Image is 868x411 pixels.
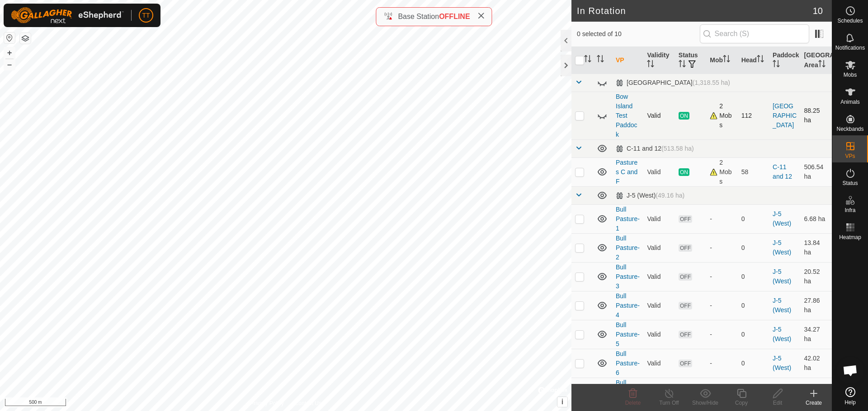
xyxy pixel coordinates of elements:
[710,214,734,224] div: -
[687,399,723,407] div: Show/Hide
[11,7,124,23] img: Gallagher Logo
[710,359,734,368] div: -
[842,180,858,186] span: Status
[577,29,700,39] span: 0 selected of 10
[710,102,734,130] div: 2 Mobs
[723,399,759,407] div: Copy
[801,157,832,186] td: 506.54 ha
[801,204,832,233] td: 6.68 ha
[612,47,643,74] th: VP
[250,399,284,407] a: Privacy Policy
[796,399,832,407] div: Create
[616,145,694,152] div: C-11 and 12
[679,273,692,281] span: OFF
[616,192,684,199] div: J-5 (West)
[710,243,734,253] div: -
[295,399,321,407] a: Contact Us
[759,399,796,407] div: Edit
[616,379,640,405] a: Bull Pasture- 7
[738,47,769,74] th: Head
[643,262,675,291] td: Valid
[557,397,567,407] button: i
[837,357,864,384] div: Open chat
[773,297,791,314] a: J-5 (West)
[679,360,692,367] span: OFF
[706,47,737,74] th: Mob
[844,400,856,405] span: Help
[643,204,675,233] td: Valid
[710,301,734,310] div: -
[439,13,470,20] span: OFFLINE
[679,302,692,309] span: OFF
[679,61,686,69] p-sorticon: Activate to sort
[801,262,832,291] td: 20.52 ha
[773,355,791,371] a: J-5 (West)
[837,18,863,23] span: Schedules
[723,56,730,64] p-sorticon: Activate to sort
[840,99,860,105] span: Animals
[738,378,769,406] td: 0
[801,47,832,74] th: [GEOGRAPHIC_DATA] Area
[844,72,857,78] span: Mobs
[616,79,730,87] div: [GEOGRAPHIC_DATA]
[651,399,687,407] div: Turn Off
[643,47,675,74] th: Validity
[839,235,861,240] span: Heatmap
[773,268,791,285] a: J-5 (West)
[661,145,694,152] span: (513.58 ha)
[773,102,797,129] a: [GEOGRAPHIC_DATA]
[584,56,591,64] p-sorticon: Activate to sort
[616,292,640,319] a: Bull Pasture- 4
[844,208,855,213] span: Infra
[4,47,15,58] button: +
[643,320,675,349] td: Valid
[801,349,832,378] td: 42.02 ha
[832,383,868,409] a: Help
[836,126,863,132] span: Neckbands
[577,5,813,16] h2: In Rotation
[738,157,769,186] td: 58
[801,92,832,139] td: 88.25 ha
[773,163,792,180] a: C-11 and 12
[801,320,832,349] td: 34.27 ha
[142,11,150,20] span: TT
[643,92,675,139] td: Valid
[679,215,692,223] span: OFF
[801,233,832,262] td: 13.84 ha
[693,79,730,86] span: (1,318.55 ha)
[773,326,791,342] a: J-5 (West)
[769,47,800,74] th: Paddock
[813,4,823,18] span: 10
[845,153,855,159] span: VPs
[561,398,563,406] span: i
[616,263,640,290] a: Bull Pasture- 3
[643,349,675,378] td: Valid
[643,291,675,320] td: Valid
[738,233,769,262] td: 0
[616,206,640,232] a: Bull Pasture- 1
[773,61,780,69] p-sorticon: Activate to sort
[4,32,15,43] button: Reset Map
[643,157,675,186] td: Valid
[738,204,769,233] td: 0
[616,93,637,138] a: Bow Island Test Paddock
[616,235,640,261] a: Bull Pasture- 2
[773,210,791,227] a: J-5 (West)
[616,159,637,185] a: Pastures C and F
[818,61,826,69] p-sorticon: Activate to sort
[801,291,832,320] td: 27.86 ha
[710,272,734,282] div: -
[647,61,654,69] p-sorticon: Activate to sort
[738,262,769,291] td: 0
[616,321,640,347] a: Bull Pasture- 5
[700,24,809,43] input: Search (S)
[4,59,15,70] button: –
[835,45,865,51] span: Notifications
[398,13,439,20] span: Base Station
[675,47,706,74] th: Status
[710,330,734,339] div: -
[773,239,791,256] a: J-5 (West)
[656,192,684,199] span: (49.16 ha)
[738,291,769,320] td: 0
[710,158,734,186] div: 2 Mobs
